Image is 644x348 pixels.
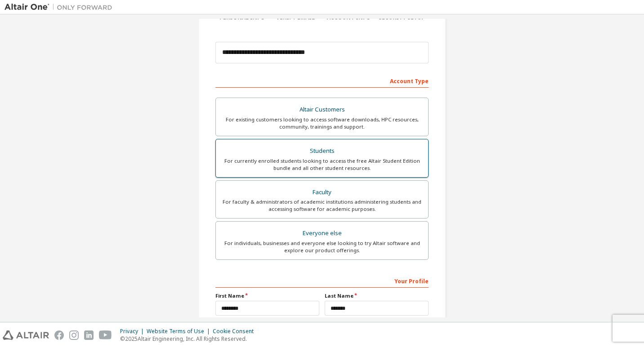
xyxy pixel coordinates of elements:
[69,330,79,340] img: instagram.svg
[221,240,423,254] div: For individuals, businesses and everyone else looking to try Altair software and explore our prod...
[84,330,94,340] img: linkedin.svg
[3,330,49,340] img: altair_logo.svg
[215,292,319,299] label: First Name
[213,328,259,335] div: Cookie Consent
[221,157,423,172] div: For currently enrolled students looking to access the free Altair Student Edition bundle and all ...
[215,73,429,88] div: Account Type
[54,330,64,340] img: facebook.svg
[215,273,429,288] div: Your Profile
[120,328,147,335] div: Privacy
[221,116,423,130] div: For existing customers looking to access software downloads, HPC resources, community, trainings ...
[221,103,423,116] div: Altair Customers
[221,227,423,240] div: Everyone else
[325,292,429,299] label: Last Name
[221,145,423,157] div: Students
[221,198,423,213] div: For faculty & administrators of academic institutions administering students and accessing softwa...
[221,186,423,199] div: Faculty
[4,3,117,12] img: Altair One
[120,335,259,343] p: © 2025 Altair Engineering, Inc. All Rights Reserved.
[147,328,213,335] div: Website Terms of Use
[99,330,112,340] img: youtube.svg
